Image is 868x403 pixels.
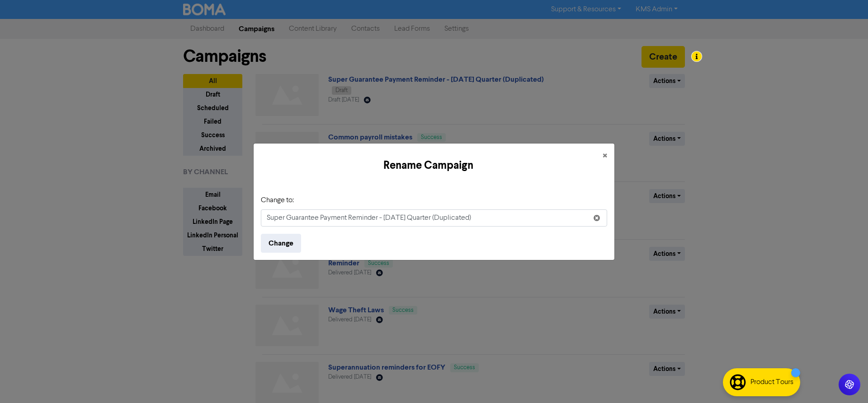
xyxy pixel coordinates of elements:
label: Change to: [261,195,294,206]
iframe: Chat Widget [823,360,868,403]
button: Close [595,144,614,169]
button: Change [261,234,301,253]
span: × [603,149,607,163]
h5: Rename Campaign [261,157,595,174]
